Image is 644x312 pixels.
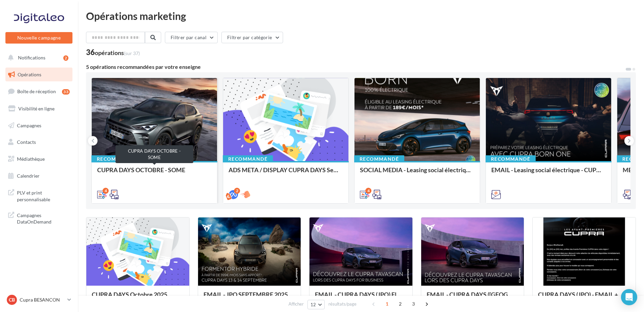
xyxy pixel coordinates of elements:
[360,166,474,180] div: SOCIAL MEDIA - Leasing social électrique - CUPRA Born
[4,51,71,65] button: Notifications 2
[17,188,70,203] span: PLV et print personnalisable
[5,32,72,44] button: Nouvelle campagne
[223,155,273,163] div: Recommandé
[4,185,74,205] a: PLV et print personnalisable
[328,301,357,307] span: résultats/page
[165,32,218,43] button: Filtrer par canal
[17,173,40,179] span: Calendrier
[4,119,74,133] a: Campagnes
[486,155,536,163] div: Recommandé
[17,139,36,145] span: Contacts
[395,298,406,309] span: 2
[17,88,56,94] span: Boîte de réception
[4,152,74,166] a: Médiathèque
[4,208,74,228] a: Campagnes DataOnDemand
[124,50,140,56] span: (sur 37)
[115,145,193,163] div: CUPRA DAYS OCTOBRE - SOME
[86,49,140,56] div: 36
[4,102,74,116] a: Visibilité en ligne
[63,55,68,61] div: 2
[18,72,41,77] span: Opérations
[621,289,637,305] div: Open Intercom Messenger
[491,166,606,180] div: EMAIL - Leasing social électrique - CUPRA Born One
[365,188,371,194] div: 4
[17,122,41,128] span: Campagnes
[538,291,630,305] div: CUPRA DAYS (JPO) - EMAIL + SMS
[203,291,296,305] div: EMAIL - JPO SEPTEMBRE 2025
[4,135,74,149] a: Contacts
[382,298,392,309] span: 1
[91,155,142,163] div: Recommandé
[18,106,55,111] span: Visibilité en ligne
[20,296,65,303] p: Cupra BESANCON
[4,169,74,183] a: Calendrier
[310,302,316,307] span: 12
[86,11,636,21] div: Opérations marketing
[18,55,45,60] span: Notifications
[95,50,140,56] div: opérations
[4,68,74,82] a: Opérations
[288,301,304,307] span: Afficher
[4,84,74,99] a: Boîte de réception33
[17,211,70,225] span: Campagnes DataOnDemand
[427,291,519,305] div: EMAIL - CUPRA DAYS ([GEOGRAPHIC_DATA]) Private Générique
[408,298,419,309] span: 3
[5,293,72,306] a: CB Cupra BESANCON
[97,166,212,180] div: CUPRA DAYS OCTOBRE - SOME
[234,188,240,194] div: 2
[17,156,45,162] span: Médiathèque
[86,64,625,70] div: 5 opérations recommandées par votre enseigne
[92,291,184,305] div: CUPRA DAYS Octobre 2025
[62,89,70,95] div: 33
[103,188,109,194] div: 4
[354,155,404,163] div: Recommandé
[9,296,15,303] span: CB
[315,291,407,305] div: EMAIL - CUPRA DAYS (JPO) Fleet Générique
[221,32,283,43] button: Filtrer par catégorie
[229,166,343,180] div: ADS META / DISPLAY CUPRA DAYS Septembre 2025
[307,300,325,309] button: 12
